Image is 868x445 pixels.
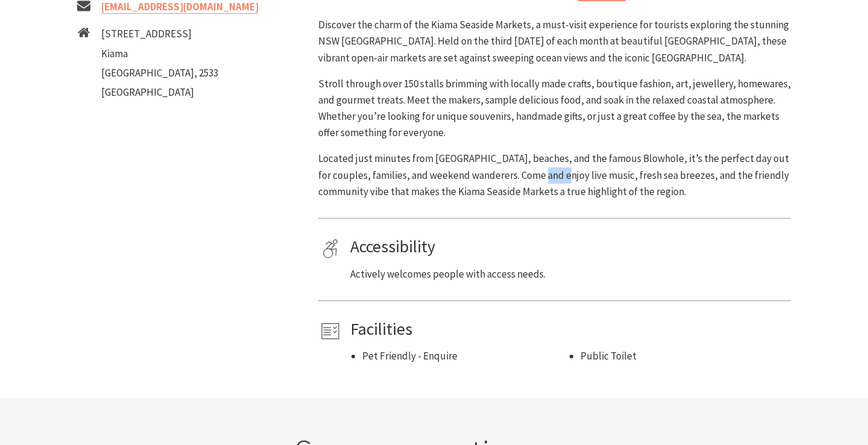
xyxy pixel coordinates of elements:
li: [GEOGRAPHIC_DATA] [101,84,218,101]
h4: Facilities [350,319,787,340]
li: [STREET_ADDRESS] [101,26,218,42]
li: Public Toilet [580,348,787,364]
li: Kiama [101,46,218,62]
p: Actively welcomes people with access needs. [350,266,787,282]
p: Discover the charm of the Kiama Seaside Markets, a must-visit experience for tourists exploring t... [318,17,791,66]
p: Stroll through over 150 stalls brimming with locally made crafts, boutique fashion, art, jeweller... [318,76,791,142]
li: Pet Friendly - Enquire [362,348,568,364]
p: Located just minutes from [GEOGRAPHIC_DATA], beaches, and the famous Blowhole, it’s the perfect d... [318,151,791,200]
h4: Accessibility [350,237,787,257]
li: [GEOGRAPHIC_DATA], 2533 [101,65,218,81]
